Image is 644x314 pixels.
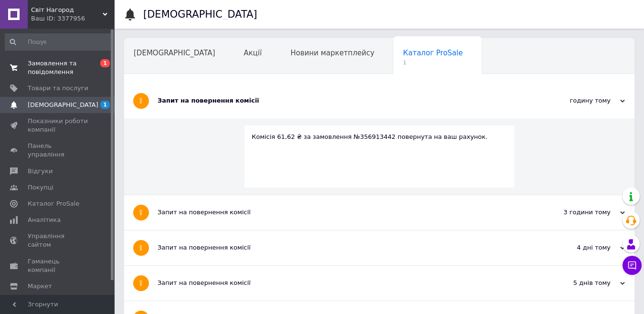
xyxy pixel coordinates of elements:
button: Чат з покупцем [623,256,642,275]
input: Пошук [5,33,113,51]
span: [DEMOGRAPHIC_DATA] [28,101,98,109]
span: Панель управління [28,142,88,159]
div: годину тому [529,96,625,105]
div: Запит на повернення комісії [158,279,529,287]
span: Відгуки [28,167,53,176]
div: 5 днів тому [529,279,625,287]
div: Комісія 61,62 ₴ за замовлення №356913442 повернута на ваш рахунок. [252,133,507,141]
span: Світ Нагород [31,6,103,14]
span: 1 [100,101,110,109]
div: Запит на повернення комісії [158,243,529,252]
span: Покупці [28,183,53,192]
span: Управління сайтом [28,232,88,249]
span: Новини маркетплейсу [290,49,374,57]
span: Маркет [28,282,52,291]
div: Запит на повернення комісії [158,96,529,105]
span: 1 [100,59,110,67]
h1: [DEMOGRAPHIC_DATA] [143,9,257,20]
span: Замовлення та повідомлення [28,59,88,76]
div: Ваш ID: 3377956 [31,14,115,23]
span: Гаманець компанії [28,257,88,274]
span: Каталог ProSale [403,49,463,57]
span: Аналітика [28,216,61,224]
span: Товари та послуги [28,84,88,93]
span: Акції [244,49,262,57]
span: [DEMOGRAPHIC_DATA] [134,49,215,57]
div: Запит на повернення комісії [158,208,529,217]
span: Каталог ProSale [28,199,79,208]
div: 4 дні тому [529,243,625,252]
div: 3 години тому [529,208,625,217]
span: Показники роботи компанії [28,117,88,134]
span: 1 [403,59,463,66]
